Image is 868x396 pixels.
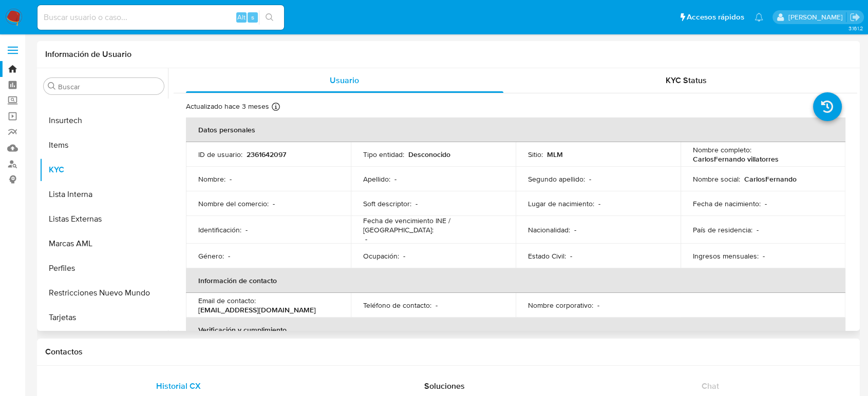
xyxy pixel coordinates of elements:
[363,216,503,234] p: Fecha de vencimiento INE / [GEOGRAPHIC_DATA] :
[330,74,359,86] span: Usuario
[754,13,763,22] a: Notificaciones
[528,251,566,261] p: Estado Civil :
[186,318,845,342] th: Verificación y cumplimiento
[230,174,232,184] p: -
[693,174,740,184] p: Nombre social :
[259,10,280,25] button: search-icon
[246,225,248,234] p: -
[40,281,168,305] button: Restricciones Nuevo Mundo
[156,380,201,392] span: Historial CX
[666,74,707,86] span: KYC Status
[58,82,160,91] input: Buscar
[765,199,767,208] p: -
[528,225,570,234] p: Nacionalidad :
[597,301,599,310] p: -
[598,199,600,208] p: -
[186,268,845,293] th: Información de contacto
[198,225,241,234] p: Identificación :
[363,150,404,159] p: Tipo entidad :
[574,225,576,234] p: -
[687,12,744,23] span: Accesos rápidos
[403,251,405,261] p: -
[198,199,269,208] p: Nombre del comercio :
[365,234,367,244] p: -
[40,207,168,231] button: Listas Externas
[570,251,572,261] p: -
[37,11,284,24] input: Buscar usuario o caso...
[744,174,797,184] p: CarlosFernando
[198,174,225,184] p: Nombre :
[228,251,230,261] p: -
[528,150,543,159] p: Sitio :
[589,174,591,184] p: -
[198,150,242,159] p: ID de usuario :
[198,296,256,305] p: Email de contacto :
[363,174,390,184] p: Apellido :
[528,301,593,310] p: Nombre corporativo :
[693,199,761,208] p: Fecha de nacimiento :
[247,150,286,159] p: 2361642097
[186,117,845,142] th: Datos personales
[693,154,779,164] p: CarlosFernando villatorres
[40,157,168,182] button: KYC
[408,150,450,159] p: Desconocido
[45,49,131,60] h1: Información de Usuario
[528,199,594,208] p: Lugar de nacimiento :
[528,174,585,184] p: Segundo apellido :
[45,347,852,357] h1: Contactos
[40,231,168,256] button: Marcas AML
[363,199,411,208] p: Soft descriptor :
[40,182,168,207] button: Lista Interna
[198,305,316,314] p: [EMAIL_ADDRESS][DOMAIN_NAME]
[48,82,56,90] button: Buscar
[363,301,431,310] p: Teléfono de contacto :
[547,150,563,159] p: MLM
[40,256,168,281] button: Perfiles
[237,12,246,22] span: Alt
[693,251,759,261] p: Ingresos mensuales :
[416,199,418,208] p: -
[850,12,860,23] a: Salir
[788,12,846,22] p: diego.gardunorosas@mercadolibre.com.mx
[436,301,438,310] p: -
[693,225,752,234] p: País de residencia :
[763,251,765,261] p: -
[424,380,465,392] span: Soluciones
[40,133,168,157] button: Items
[363,251,399,261] p: Ocupación :
[251,12,254,22] span: s
[40,108,168,133] button: Insurtech
[702,380,719,392] span: Chat
[757,225,759,234] p: -
[198,251,224,261] p: Género :
[186,102,269,111] p: Actualizado hace 3 meses
[273,199,275,208] p: -
[40,305,168,330] button: Tarjetas
[394,174,397,184] p: -
[693,145,751,154] p: Nombre completo :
